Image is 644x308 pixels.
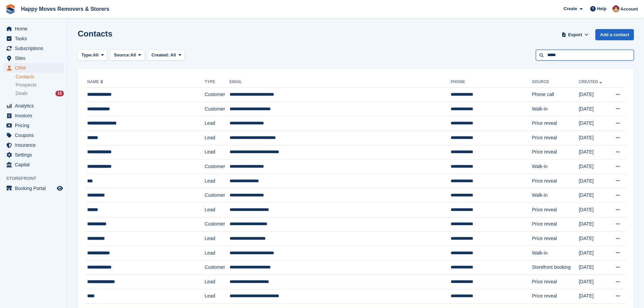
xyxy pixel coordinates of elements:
[568,31,582,38] span: Export
[579,246,609,260] td: [DATE]
[114,52,130,58] span: Source:
[3,184,64,193] a: menu
[16,90,64,97] a: Deals 15
[532,260,579,275] td: Storefront booking
[3,140,64,150] a: menu
[3,63,64,73] a: menu
[5,4,16,14] img: stora-icon-8386f47178a22dfd0bd8f6a31ec36ba5ce8667c1dd55bd0f319d3a0aa187defe.svg
[205,88,229,102] td: Customer
[579,275,609,289] td: [DATE]
[16,82,37,88] span: Prospects
[532,77,579,88] th: Source
[532,246,579,260] td: Walk-in
[3,101,64,111] a: menu
[205,275,229,289] td: Lead
[579,203,609,217] td: [DATE]
[205,174,229,188] td: Lead
[78,29,113,38] h1: Contacts
[532,88,579,102] td: Phone call
[560,29,590,40] button: Export
[579,260,609,275] td: [DATE]
[205,188,229,203] td: Customer
[205,131,229,145] td: Lead
[579,102,609,116] td: [DATE]
[532,275,579,289] td: Price reveal
[15,150,55,160] span: Settings
[170,52,176,57] span: All
[532,217,579,232] td: Price reveal
[532,289,579,304] td: Price reveal
[230,77,451,88] th: Email
[15,160,55,169] span: Capital
[205,160,229,174] td: Customer
[15,34,55,43] span: Tasks
[15,53,55,63] span: Sites
[15,184,55,193] span: Booking Portal
[579,79,603,84] a: Created
[205,203,229,217] td: Lead
[532,145,579,160] td: Price reveal
[55,91,64,96] div: 15
[579,217,609,232] td: [DATE]
[3,150,64,160] a: menu
[579,88,609,102] td: [DATE]
[3,53,64,63] a: menu
[532,102,579,116] td: Walk-in
[579,289,609,304] td: [DATE]
[532,116,579,131] td: Price reveal
[597,5,606,12] span: Help
[16,81,64,89] a: Prospects
[15,121,55,130] span: Pricing
[579,160,609,174] td: [DATE]
[3,160,64,169] a: menu
[15,44,55,53] span: Subscriptions
[564,5,577,12] span: Create
[15,101,55,111] span: Analytics
[15,24,55,33] span: Home
[151,52,169,57] span: Created:
[532,203,579,217] td: Price reveal
[532,160,579,174] td: Walk-in
[16,90,28,97] span: Deals
[579,232,609,246] td: [DATE]
[205,102,229,116] td: Customer
[3,24,64,33] a: menu
[3,44,64,53] a: menu
[205,116,229,131] td: Lead
[81,52,93,58] span: Type:
[205,77,229,88] th: Type
[579,116,609,131] td: [DATE]
[87,79,104,84] a: Name
[6,175,67,182] span: Storefront
[15,63,55,73] span: CRM
[579,131,609,145] td: [DATE]
[595,29,634,40] a: Add a contact
[532,131,579,145] td: Price reveal
[3,121,64,130] a: menu
[579,188,609,203] td: [DATE]
[205,246,229,260] td: Lead
[205,145,229,160] td: Lead
[93,52,99,58] span: All
[16,74,64,80] a: Contacts
[205,232,229,246] td: Lead
[56,184,64,192] a: Preview store
[15,131,55,140] span: Coupons
[3,34,64,43] a: menu
[620,6,638,13] span: Account
[3,111,64,120] a: menu
[18,3,112,15] a: Happy Moves Removers & Storers
[205,260,229,275] td: Customer
[15,140,55,150] span: Insurance
[110,50,145,61] button: Source: All
[532,232,579,246] td: Price reveal
[205,217,229,232] td: Customer
[15,111,55,120] span: Invoices
[78,50,108,61] button: Type: All
[3,131,64,140] a: menu
[532,188,579,203] td: Walk-in
[205,289,229,304] td: Lead
[613,5,619,12] img: Steven Fry
[451,77,532,88] th: Phone
[130,52,136,58] span: All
